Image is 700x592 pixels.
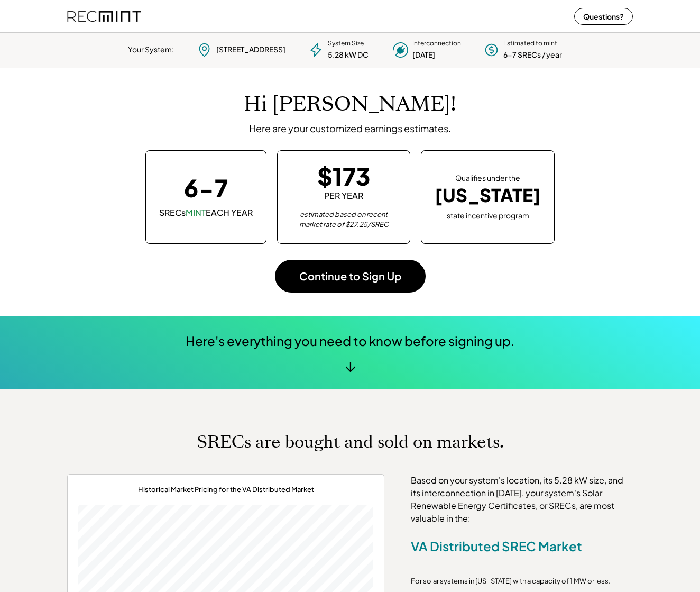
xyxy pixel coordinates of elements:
[411,538,582,554] div: VA Distributed SREC Market
[411,576,611,587] div: For solar systems in [US_STATE] with a capacity of 1 MW or less.
[503,39,557,48] div: Estimated to mint
[411,474,633,525] div: Based on your system's location, its 5.28 kW size, and its interconnection in [DATE], your system...
[324,190,363,202] div: PER YEAR
[328,50,369,60] div: 5.28 kW DC
[412,39,461,48] div: Interconnection
[197,432,504,452] h1: SRECs are bought and sold on markets.
[435,185,541,206] div: [US_STATE]
[128,44,174,55] div: Your System:
[186,207,206,218] font: MINT
[159,207,253,218] div: SRECs EACH YEAR
[291,210,397,230] div: estimated based on recent market rate of $27.25/SREC
[412,50,435,60] div: [DATE]
[186,332,515,350] div: Here's everything you need to know before signing up.
[503,50,562,60] div: 6-7 SRECs / year
[574,8,633,25] button: Questions?
[244,92,456,117] h1: Hi [PERSON_NAME]!
[184,176,228,199] div: 6-7
[317,164,371,188] div: $173
[249,122,451,134] div: Here are your customized earnings estimates.
[447,209,529,221] div: state incentive program
[328,39,364,48] div: System Size
[216,44,285,55] div: [STREET_ADDRESS]
[455,173,520,184] div: Qualifies under the
[138,485,314,494] div: Historical Market Pricing for the VA Distributed Market
[345,358,355,374] div: ↓
[67,2,141,30] img: recmint-logotype%403x%20%281%29.jpeg
[275,260,426,293] button: Continue to Sign Up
